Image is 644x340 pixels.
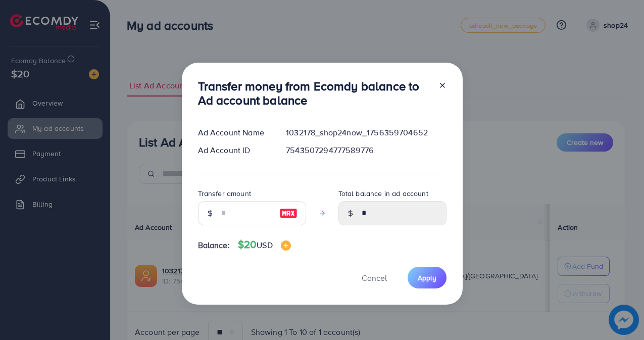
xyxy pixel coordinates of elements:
div: 1032178_shop24now_1756359704652 [278,127,454,138]
label: Total balance in ad account [338,188,428,199]
span: Cancel [362,272,387,283]
div: Ad Account Name [190,127,278,138]
label: Transfer amount [198,188,251,199]
div: Ad Account ID [190,144,278,156]
img: image [281,240,291,251]
span: Balance: [198,239,230,251]
span: USD [257,239,272,251]
div: 7543507294777589776 [278,144,454,156]
span: Apply [418,273,436,283]
button: Cancel [349,267,400,288]
button: Apply [408,267,447,288]
img: image [279,207,298,219]
h4: $20 [238,238,291,251]
h3: Transfer money from Ecomdy balance to Ad account balance [198,79,430,108]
